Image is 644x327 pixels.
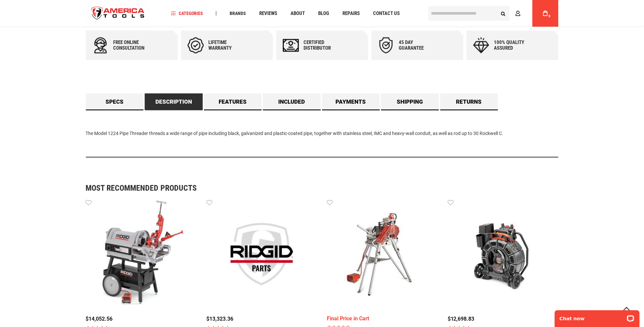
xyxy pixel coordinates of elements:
[113,40,153,51] div: Free online consultation
[494,40,534,51] div: 100% quality assured
[86,110,558,158] div: The Model 1224 Pipe Threader threads a wide range of pipe including black, galvanized and plastic...
[168,9,206,18] a: Categories
[171,11,203,16] span: Categories
[399,40,439,51] div: 45 day Guarantee
[145,94,203,110] a: Description
[440,94,498,110] a: Returns
[342,11,360,16] span: Repairs
[327,199,438,310] img: RIDGID 95782 920 ROLL GROOVER WITH 2"- 6" SCH. 40, 8"-12" SCH. 40 AND 14"-16" STD. WALL ROLL SETS
[448,199,558,310] img: RIDGID 63663 SEESNAKE® RM200B REEL (165' / 50M) WITH SELF-LEVELING CAMERA POWERED WITH TRUSENSE®
[230,11,246,16] span: Brands
[327,316,438,322] div: Final Price in Cart
[373,11,400,16] span: Contact Us
[370,9,403,18] a: Contact Us
[549,14,551,18] span: 0
[86,184,535,192] strong: Most Recommended Products
[339,9,363,18] a: Repairs
[315,9,332,18] a: Blog
[86,316,113,322] span: $14,052.56
[263,94,321,110] a: Included
[204,94,262,110] a: Features
[206,199,317,310] img: RIDGID 12833 CABLE,C13ICSB 5/16X35'
[86,1,150,26] img: America Tools
[448,316,475,322] span: $12,698.83
[291,11,305,16] span: About
[256,9,280,18] a: Reviews
[86,94,144,110] a: Specs
[86,1,150,26] a: store logo
[206,316,233,322] span: $13,323.36
[497,7,510,20] button: Search
[209,40,249,51] div: Lifetime warranty
[304,40,344,51] div: Certified Distributor
[381,94,439,110] a: Shipping
[259,11,277,16] span: Reviews
[550,306,644,327] iframe: LiveChat chat widget
[227,9,249,18] a: Brands
[322,94,380,110] a: Payments
[288,9,308,18] a: About
[318,11,329,16] span: Blog
[86,199,197,310] img: RIDGID 29863 THREADING MACH,1224 220V BSPT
